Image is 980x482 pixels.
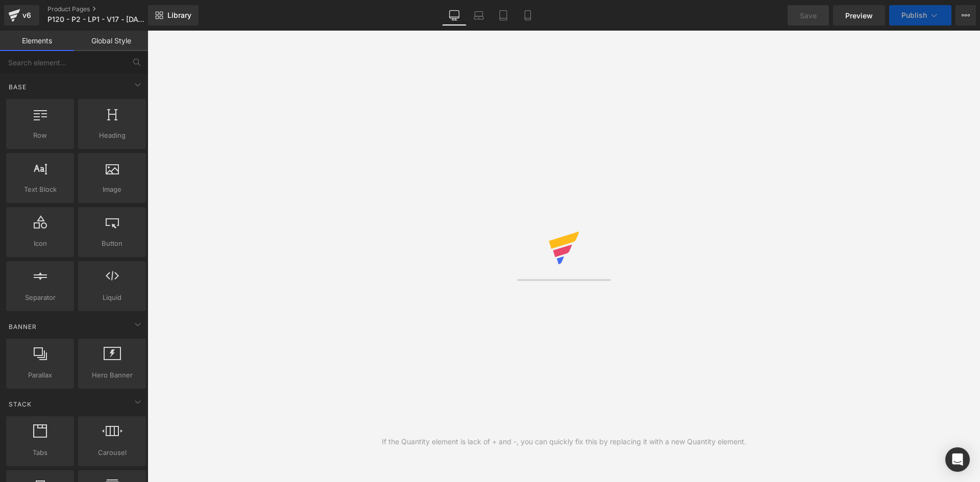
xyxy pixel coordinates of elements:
a: Global Style [74,31,148,51]
span: Image [81,184,143,195]
a: Laptop [467,5,491,26]
div: Open Intercom Messenger [945,447,970,472]
span: Preview [845,10,873,21]
a: Mobile [516,5,540,26]
span: Liquid [81,292,143,303]
span: Parallax [9,370,71,380]
a: v6 [4,5,39,26]
span: Library [167,11,191,20]
span: Separator [9,292,71,303]
div: If the Quantity element is lack of + and -, you can quickly fix this by replacing it with a new Q... [382,436,746,447]
span: Save [800,10,817,21]
span: Button [81,238,143,249]
span: Text Block [9,184,71,195]
button: More [955,5,976,26]
span: P120 - P2 - LP1 - V17 - [DATE] [47,15,145,23]
span: Publish [901,11,927,19]
span: Hero Banner [81,370,143,380]
a: Product Pages [47,5,164,13]
button: Publish [889,5,951,26]
a: New Library [148,5,199,26]
div: v6 [20,9,33,22]
a: Tablet [491,5,516,26]
a: Desktop [442,5,467,26]
span: Tabs [9,447,71,458]
span: Carousel [81,447,143,458]
span: Stack [8,399,33,409]
span: Banner [8,322,38,332]
span: Heading [81,130,143,141]
span: Base [8,82,28,92]
a: Preview [833,5,885,26]
span: Row [9,130,71,141]
span: Icon [9,238,71,249]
